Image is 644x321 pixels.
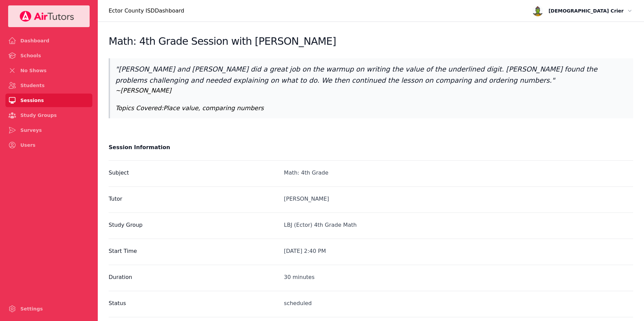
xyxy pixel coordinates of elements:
[284,299,633,307] div: scheduled
[109,247,282,255] label: Start Time
[109,273,282,281] label: Duration
[5,302,92,316] a: Settings
[284,247,633,255] div: [DATE] 2:40 PM
[5,64,92,77] a: No Shows
[5,108,92,122] a: Study Groups
[549,7,624,15] span: [DEMOGRAPHIC_DATA] Crier
[532,5,543,16] img: avatar
[109,143,633,152] h2: Session Information
[284,273,633,281] div: 30 minutes
[109,221,282,229] label: Study Group
[284,169,633,177] div: Math: 4th Grade
[284,221,633,229] div: LBJ (Ector) 4th Grade Math
[5,79,92,92] a: Students
[284,195,633,203] div: [PERSON_NAME]
[5,94,92,107] a: Sessions
[115,86,628,95] p: ~ [PERSON_NAME]
[19,11,74,22] img: Your Company
[5,123,92,137] a: Surveys
[109,35,336,47] h2: Math: 4th Grade Session with [PERSON_NAME]
[109,299,282,307] label: Status
[115,64,628,86] p: " [PERSON_NAME] and [PERSON_NAME] did a great job on the warmup on writing the value of the under...
[5,34,92,47] a: Dashboard
[5,138,92,152] a: Users
[5,49,92,62] a: Schools
[109,169,282,177] label: Subject
[109,195,282,203] label: Tutor
[115,103,628,113] p: Topics Covered: Place value, comparing numbers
